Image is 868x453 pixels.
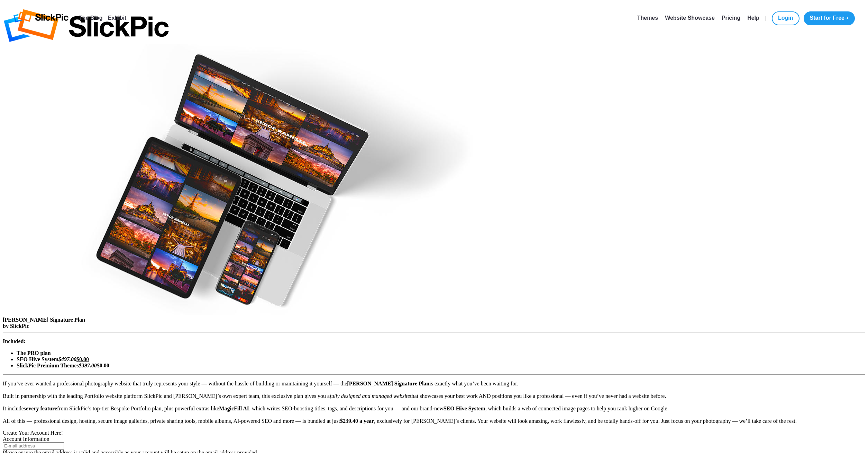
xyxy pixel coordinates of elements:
input: E-mail address [3,442,64,450]
b: [PERSON_NAME] Signature Plan [3,317,85,323]
i: $397.00 [79,363,97,368]
b: SEO Hive System [444,406,485,411]
i: fully designed and managed website [330,393,410,399]
b: SEO Hive System [17,356,58,362]
p: If you’ve ever wanted a professional photography website that truly represents your style — witho... [3,381,865,424]
i: $497.00 [58,356,76,362]
div: Create Your Account Here! [3,430,865,436]
b: Included: [3,338,26,344]
u: $0.00 [97,363,109,368]
b: The PRO plan [17,350,51,356]
b: [PERSON_NAME] Signature Plan [347,381,429,386]
u: $0.00 [76,356,89,362]
b: SlickPic Premium Themes [17,363,79,368]
b: $239.40 a year [340,418,374,424]
span: Account Information [3,436,49,442]
b: MagicFill AI [219,406,249,411]
b: by SlickPic [3,323,29,329]
b: every feature [26,406,57,411]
